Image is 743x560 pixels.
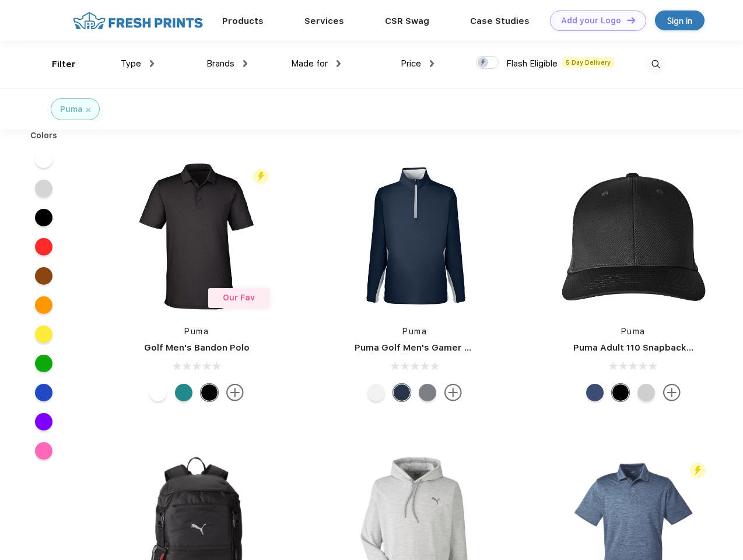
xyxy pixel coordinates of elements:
[304,16,344,26] a: Services
[385,16,429,26] a: CSR Swag
[561,16,621,26] div: Add your Logo
[621,327,646,336] a: Puma
[655,10,705,30] a: Sign in
[121,58,141,69] span: Type
[430,60,434,67] img: dropdown.png
[60,103,83,116] div: Puma
[402,327,427,336] a: Puma
[86,108,90,112] img: filter_cancel.svg
[226,384,244,401] img: more.svg
[355,342,539,353] a: Puma Golf Men's Gamer Golf Quarter-Zip
[627,17,635,23] img: DT
[337,159,492,314] img: func=resize&h=266
[506,58,558,69] span: Flash Eligible
[291,58,328,69] span: Made for
[667,14,692,27] div: Sign in
[243,60,247,67] img: dropdown.png
[201,384,218,401] div: Puma Black
[562,57,614,68] span: 5 Day Delivery
[144,342,250,353] a: Golf Men's Bandon Polo
[119,159,274,314] img: func=resize&h=266
[175,384,192,401] div: Green Lagoon
[612,384,629,401] div: Pma Blk Pma Blk
[184,327,209,336] a: Puma
[393,384,411,401] div: Navy Blazer
[367,384,385,401] div: Bright White
[222,16,264,26] a: Products
[586,384,604,401] div: Peacoat Qut Shd
[663,384,681,401] img: more.svg
[223,293,255,302] span: Our Fav
[444,384,462,401] img: more.svg
[646,55,665,74] img: desktop_search.svg
[150,60,154,67] img: dropdown.png
[690,463,706,478] img: flash_active_toggle.svg
[419,384,436,401] div: Quiet Shade
[149,384,167,401] div: Bright White
[556,159,711,314] img: func=resize&h=266
[52,58,76,71] div: Filter
[69,10,206,31] img: fo%20logo%202.webp
[22,129,66,142] div: Colors
[401,58,421,69] span: Price
[637,384,655,401] div: Quarry Brt Whit
[206,58,234,69] span: Brands
[337,60,341,67] img: dropdown.png
[253,169,269,184] img: flash_active_toggle.svg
